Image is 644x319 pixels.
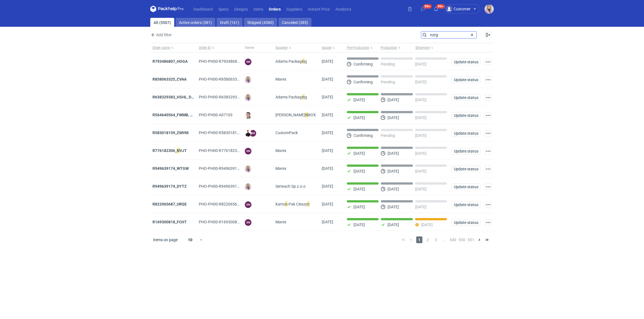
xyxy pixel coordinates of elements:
span: 549 [450,236,456,243]
p: Pending [381,62,395,66]
p: [DATE] [354,187,365,191]
p: Confirming [354,133,373,138]
a: All (5507) [150,18,174,27]
span: Supplier [275,45,288,50]
strong: R949639174_DYTZ [152,184,187,188]
a: R169300818_FCHT [152,220,187,224]
a: Canceled (385) [279,18,311,27]
p: Confirming [354,80,373,84]
span: Order ID [199,45,211,50]
p: [DATE] [415,187,427,191]
p: [DATE] [415,151,427,156]
em: n [285,201,287,207]
span: 12/08/2025 [322,130,333,135]
a: R638329383_HSHL, DETO [152,95,199,99]
button: Actions [485,183,492,190]
span: Shipment [415,45,430,50]
span: 12/08/2025 [322,113,333,117]
a: R949639174_WTGW [152,166,189,171]
a: R858063325_CVAA [152,77,187,81]
span: 08/08/2025 [322,184,333,188]
span: Add filter [149,32,172,38]
a: Dashboard [191,6,216,12]
button: Supplier [273,43,319,52]
span: 550 [459,236,465,243]
div: Adams Packaging [273,88,319,106]
button: Actions [485,219,492,226]
span: Update status [454,221,478,224]
span: 551 [468,236,474,243]
button: Add filter [149,32,172,38]
span: Update status [454,60,478,64]
button: Actions [485,76,492,83]
span: Pre-Production [347,45,369,50]
span: Issued [322,45,331,50]
span: 12/08/2025 [322,77,333,81]
button: Update status [451,183,480,190]
p: [DATE] [354,205,365,209]
p: [DATE] [415,62,427,66]
input: Search [421,32,476,38]
button: Shipment [414,43,449,52]
figcaption: SM [245,59,251,65]
span: PHO-PH00-R638329383_HSHL,-DETO [199,95,265,99]
span: 08/08/2025 [322,202,333,206]
a: R822065687_URQE [152,202,187,206]
img: Maciej Sikora [245,112,251,119]
span: Update status [454,113,478,117]
em: N [305,112,308,118]
img: Klaudia Wiśniewska [245,76,251,83]
button: Update status [451,94,480,101]
p: [DATE] [354,151,365,156]
figcaption: SM [250,130,256,137]
div: Marex [273,142,319,159]
span: Adams Packagi g [275,94,307,100]
span: PHO-PH00-R776182306_NVJT [199,148,253,154]
span: PHO-PH00-R583018159_ZMVM [199,130,255,135]
a: Draft (161) [217,18,243,27]
a: Active orders (381) [176,18,215,27]
p: [DATE] [354,169,365,173]
div: Adams Packaging [273,52,319,70]
button: Update status [451,130,480,137]
a: Orders [266,6,284,12]
p: [DATE] [415,80,427,84]
span: PHO-PH00-R858063325_CVAA [199,77,253,81]
button: Pre-Production [345,43,379,52]
img: Klaudia Wiśniewska [245,166,251,172]
button: Klaudia Wiśniewska [485,4,494,14]
a: R793486807_HOGA [152,59,188,64]
em: n [307,201,309,207]
span: Items on page [153,237,178,243]
button: Update status [451,148,480,154]
button: Actions [485,201,492,208]
span: PHO-PH00-R949639174_DYTZ [199,184,252,188]
div: Marex [273,159,319,177]
button: Update status [451,59,480,65]
a: Instant Price [305,6,333,12]
span: Update status [454,131,478,135]
button: Order ID [197,43,243,52]
span: Marex [275,148,286,153]
a: R583018159_ZMVM [152,130,188,135]
button: Actions [485,130,492,137]
span: 3 [433,236,439,243]
svg: Packhelp Pro [150,6,184,12]
p: [DATE] [388,223,399,227]
img: Klaudia Wiśniewska [245,183,251,190]
a: R564640564_FWMB, FMPD, MLB [152,112,213,118]
button: Actions [485,112,492,119]
span: Marex [275,166,286,171]
span: PHO-PH00-R793486807_HOGA [199,59,254,64]
p: [DATE] [354,98,365,102]
em: n [302,94,305,100]
button: Update status [451,76,480,83]
span: Marex [275,76,286,82]
span: Update status [454,185,478,189]
div: 10 [181,236,199,244]
button: Actions [485,94,492,101]
a: Items [251,6,266,12]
